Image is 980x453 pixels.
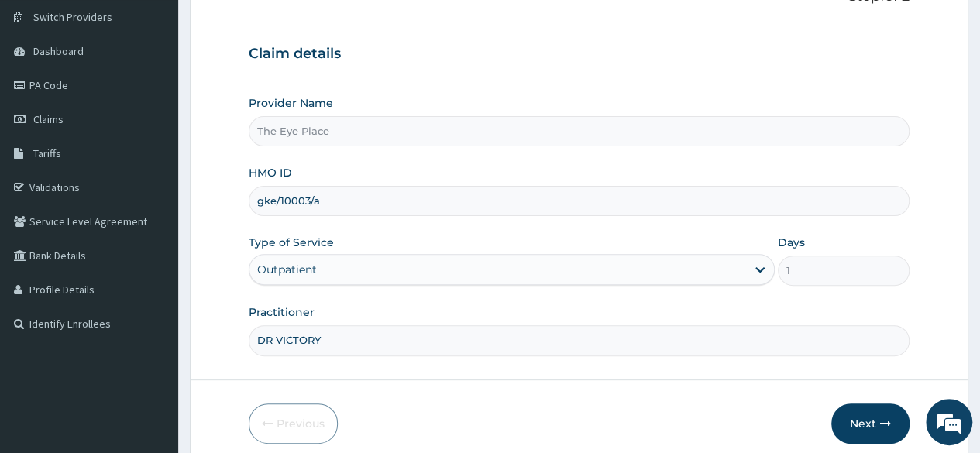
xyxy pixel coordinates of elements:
[831,403,910,444] button: Next
[8,294,295,348] textarea: Type your message and hit 'Enter'
[33,146,61,160] span: Tariffs
[90,131,214,287] span: We're online!
[249,95,333,111] label: Provider Name
[249,235,334,250] label: Type of Service
[249,46,910,63] h3: Claim details
[254,8,291,45] div: Minimize live chat window
[249,304,315,320] label: Practitioner
[249,186,910,216] input: Enter HMO ID
[33,44,84,58] span: Dashboard
[249,165,292,180] label: HMO ID
[81,87,260,107] div: Chat with us now
[33,10,112,24] span: Switch Providers
[249,325,910,355] input: Enter Name
[778,235,805,250] label: Days
[29,77,63,116] img: d_794563401_company_1708531726252_794563401
[257,262,317,277] div: Outpatient
[33,112,64,126] span: Claims
[249,403,338,444] button: Previous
